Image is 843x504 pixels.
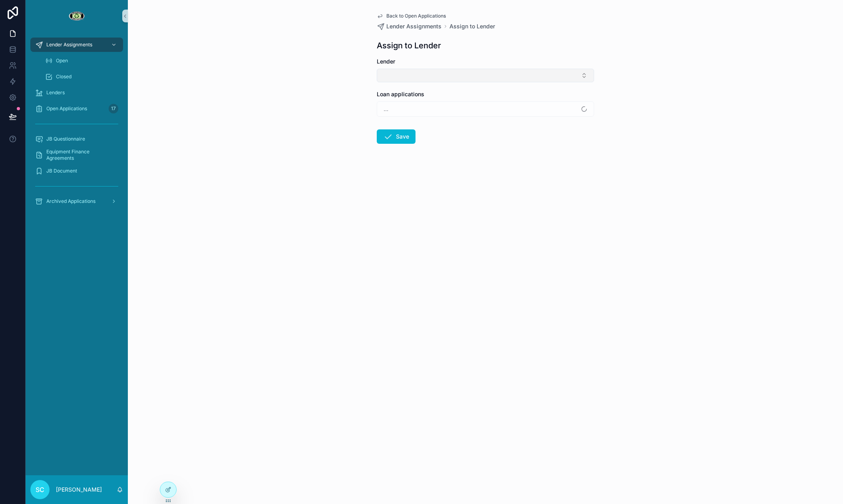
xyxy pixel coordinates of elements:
[56,58,68,64] span: Open
[30,194,123,208] a: Archived Applications
[40,54,123,68] a: Open
[30,38,123,52] a: Lender Assignments
[40,69,123,84] a: Closed
[377,91,424,97] span: Loan applications
[46,42,92,48] span: Lender Assignments
[377,129,416,144] button: Save
[56,486,102,494] p: [PERSON_NAME]
[30,85,123,100] a: Lenders
[449,22,495,30] a: Assign to Lender
[386,22,441,30] span: Lender Assignments
[36,485,44,494] span: SC
[386,13,446,19] span: Back to Open Applications
[46,136,85,142] span: JB Questionnaire
[377,69,594,82] button: Select Button
[30,101,123,116] a: Open Applications17
[109,104,118,113] div: 17
[30,148,123,162] a: Equipment Finance Agreements
[46,168,77,174] span: JB Document
[377,40,441,51] h1: Assign to Lender
[377,13,446,19] a: Back to Open Applications
[46,89,65,96] span: Lenders
[46,149,115,161] span: Equipment Finance Agreements
[26,32,128,219] div: scrollable content
[56,73,72,80] span: Closed
[30,132,123,146] a: JB Questionnaire
[377,58,395,65] span: Lender
[377,22,441,30] a: Lender Assignments
[30,164,123,178] a: JB Document
[46,198,95,204] span: Archived Applications
[46,105,87,112] span: Open Applications
[68,10,85,22] img: App logo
